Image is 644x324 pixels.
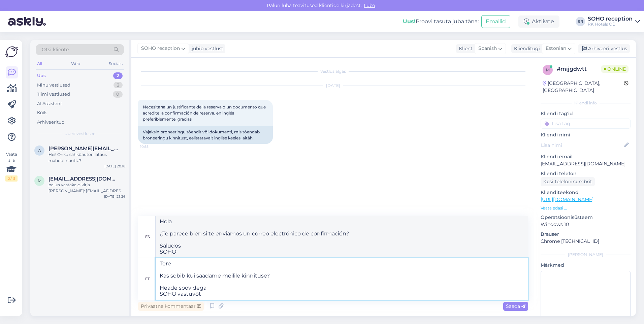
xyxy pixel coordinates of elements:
span: Luba [362,2,377,8]
button: Emailid [481,15,510,28]
div: Vajaksin broneeringu tõendit või dokumenti, mis tõendab broneeringu kinnitust, eelistatavalt ingl... [138,126,273,144]
div: SOHO reception [588,16,633,22]
span: Uued vestlused [64,131,96,137]
div: [PERSON_NAME] [541,252,631,258]
div: Kliendi info [541,100,631,106]
span: SOHO reception [141,45,180,52]
p: Vaata edasi ... [541,205,631,211]
p: Windows 10 [541,221,631,228]
div: palun vastake e-kirja [PERSON_NAME]: [EMAIL_ADDRESS][DOMAIN_NAME] [49,182,125,194]
span: 10:55 [140,144,165,149]
p: Kliendi tag'id [541,110,631,117]
input: Lisa nimi [541,141,623,149]
div: All [36,59,43,68]
div: 0 [113,91,123,98]
div: # mijgdwtt [557,65,601,73]
input: Lisa tag [541,119,631,129]
p: [EMAIL_ADDRESS][DOMAIN_NAME] [541,160,631,167]
div: Aktiivne [518,15,559,28]
div: 2 [113,72,123,79]
div: SR [576,17,585,26]
p: Kliendi email [541,153,631,160]
div: Arhiveeri vestlus [578,44,630,53]
div: Tiimi vestlused [37,91,70,98]
div: Web [70,59,82,68]
span: Otsi kliente [42,46,69,53]
p: Kliendi telefon [541,170,631,177]
div: [DATE] 23:26 [104,194,125,199]
p: Märkmed [541,262,631,269]
div: Vestlus algas [138,68,528,74]
p: Brauser [541,231,631,238]
div: Proovi tasuta juba täna: [403,18,479,26]
div: Vaata siia [5,151,18,182]
div: Uus [37,72,46,79]
div: es [145,231,150,242]
p: Chrome [TECHNICAL_ID] [541,238,631,245]
textarea: Hola ¿Te parece bien si te enviamos un correo electrónico de confirmación? Saludos SOHO [156,216,528,258]
span: Spanish [478,45,497,52]
div: AI Assistent [37,100,62,107]
div: et [145,273,150,285]
div: 2 [114,82,123,89]
div: Hei! Onko sähköauton lataus mahdollisuutta? [49,152,125,164]
div: Kõik [37,109,47,116]
a: SOHO receptionRK Hotels OÜ [588,16,640,27]
div: 2 / 3 [5,175,18,182]
b: Uus! [403,18,416,25]
div: Socials [107,59,124,68]
div: Küsi telefoninumbrit [541,177,595,186]
div: [DATE] 20:18 [104,164,125,169]
span: Online [601,65,629,73]
p: Klienditeekond [541,189,631,196]
p: Kliendi nimi [541,131,631,138]
div: RK Hotels OÜ [588,22,633,27]
div: Klient [456,45,473,52]
div: Privaatne kommentaar [138,302,204,311]
a: [URL][DOMAIN_NAME] [541,196,593,202]
span: mailiis.soomets@gmail.com [49,176,119,182]
textarea: Tere Kas sobib kui saadame meilile kinnituse? Heade soovidega SOHO vastuvõt [156,258,528,300]
span: Necesitaría un justificante de la reserva o un documento que acredite la confirmación de reserva,... [143,104,267,122]
p: Operatsioonisüsteem [541,214,631,221]
span: Saada [506,303,525,309]
div: [GEOGRAPHIC_DATA], [GEOGRAPHIC_DATA] [543,80,624,94]
div: Arhiveeritud [37,119,65,126]
div: Klienditugi [511,45,540,52]
img: Askly Logo [5,45,18,58]
span: a [38,148,41,153]
span: m [546,67,550,72]
span: Estonian [546,45,566,52]
div: Minu vestlused [37,82,70,89]
div: [DATE] [138,83,528,89]
span: m [38,178,41,183]
div: juhib vestlust [189,45,223,52]
span: anne@saksii.fi [49,145,119,152]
